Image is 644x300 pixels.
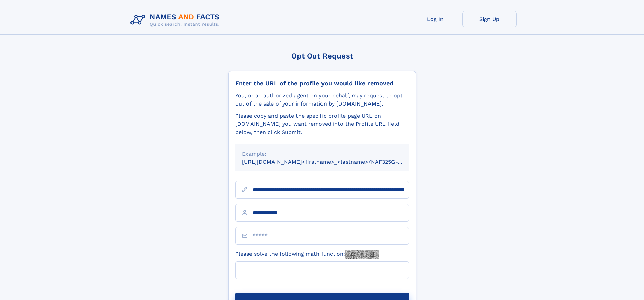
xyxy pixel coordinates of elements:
div: Opt Out Request [228,52,416,60]
a: Sign Up [462,11,517,27]
div: You, or an authorized agent on your behalf, may request to opt-out of the sale of your informatio... [235,92,409,108]
label: Please solve the following math function: [235,250,379,259]
img: Logo Names and Facts [128,11,225,29]
a: Log In [408,11,462,27]
div: Please copy and paste the specific profile page URL on [DOMAIN_NAME] you want removed into the Pr... [235,112,409,136]
div: Example: [242,150,402,158]
small: [URL][DOMAIN_NAME]<firstname>_<lastname>/NAF325G-xxxxxxxx [242,159,422,165]
div: Enter the URL of the profile you would like removed [235,79,409,87]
